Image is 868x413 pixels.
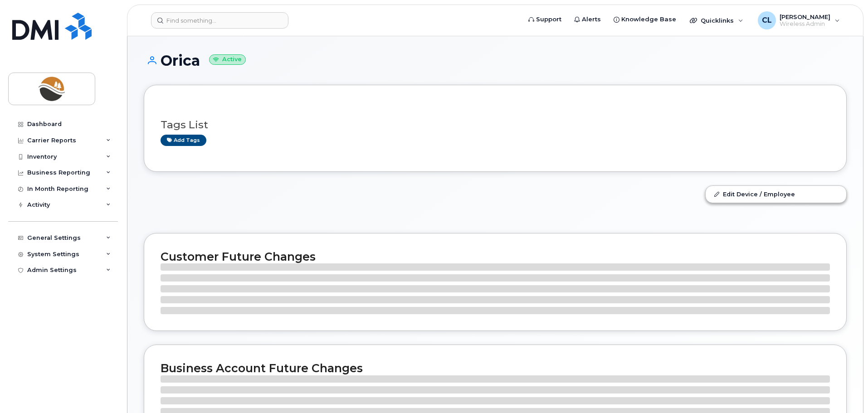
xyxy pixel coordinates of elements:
[144,53,847,68] h1: Orica
[161,135,206,146] a: Add tags
[161,250,830,263] h2: Customer Future Changes
[706,186,846,202] a: Edit Device / Employee
[161,361,830,375] h2: Business Account Future Changes
[209,54,246,65] small: Active
[161,119,830,131] h3: Tags List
